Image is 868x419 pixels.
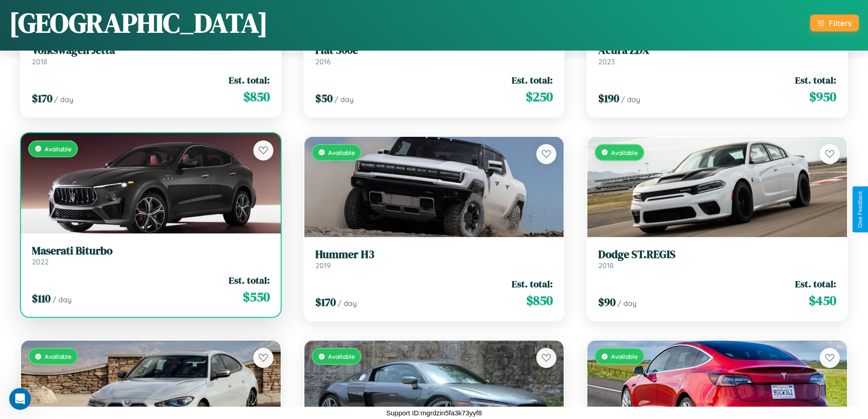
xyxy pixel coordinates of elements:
[315,248,553,270] a: Hummer H32019
[243,288,270,306] span: $ 550
[611,352,638,360] span: Available
[829,18,852,28] div: Filters
[45,352,72,360] span: Available
[315,295,336,310] span: $ 170
[810,15,859,31] button: Filters
[526,291,553,310] span: $ 850
[386,407,482,419] p: Support ID: mgrdzin5fa3k73yyf8
[512,73,553,87] span: Est. total:
[32,91,52,106] span: $ 170
[809,88,836,106] span: $ 950
[328,149,355,156] span: Available
[598,57,615,66] span: 2023
[809,291,836,310] span: $ 450
[32,257,49,266] span: 2022
[9,4,268,41] h1: [GEOGRAPHIC_DATA]
[598,44,836,57] h3: Acura ZDX
[315,248,553,261] h3: Hummer H3
[328,352,355,360] span: Available
[526,88,553,106] span: $ 250
[315,261,331,270] span: 2019
[617,299,637,308] span: / day
[32,291,51,306] span: $ 110
[598,248,836,270] a: Dodge ST.REGIS2018
[315,57,331,66] span: 2016
[621,95,640,104] span: / day
[334,95,354,104] span: / day
[229,73,270,87] span: Est. total:
[598,248,836,261] h3: Dodge ST.REGIS
[32,44,270,66] a: Volkswagen Jetta2018
[32,244,270,267] a: Maserati Biturbo2022
[598,44,836,66] a: Acura ZDX2023
[512,277,553,290] span: Est. total:
[243,88,270,106] span: $ 850
[9,388,31,410] iframe: Intercom live chat
[315,91,333,106] span: $ 50
[32,57,47,66] span: 2018
[315,44,553,66] a: Fiat 500e2016
[795,277,836,290] span: Est. total:
[315,44,553,57] h3: Fiat 500e
[52,295,72,304] span: / day
[32,244,270,258] h3: Maserati Biturbo
[598,91,619,106] span: $ 190
[611,149,638,156] span: Available
[54,95,73,104] span: / day
[598,295,616,310] span: $ 90
[795,73,836,87] span: Est. total:
[32,44,270,57] h3: Volkswagen Jetta
[338,299,357,308] span: / day
[857,191,863,228] div: Give Feedback
[45,145,72,153] span: Available
[229,274,270,287] span: Est. total:
[598,261,614,270] span: 2018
